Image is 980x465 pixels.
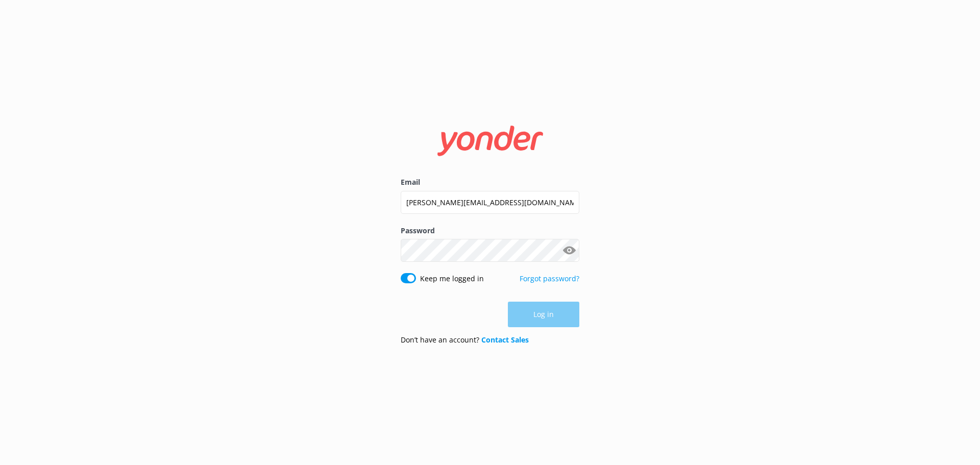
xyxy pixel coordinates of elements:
[401,177,579,188] label: Email
[401,191,579,214] input: user@emailaddress.com
[520,274,579,283] a: Forgot password?
[420,273,484,284] label: Keep me logged in
[481,335,529,345] a: Contact Sales
[401,225,579,236] label: Password
[559,240,579,261] button: Show password
[401,334,529,346] p: Don’t have an account?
